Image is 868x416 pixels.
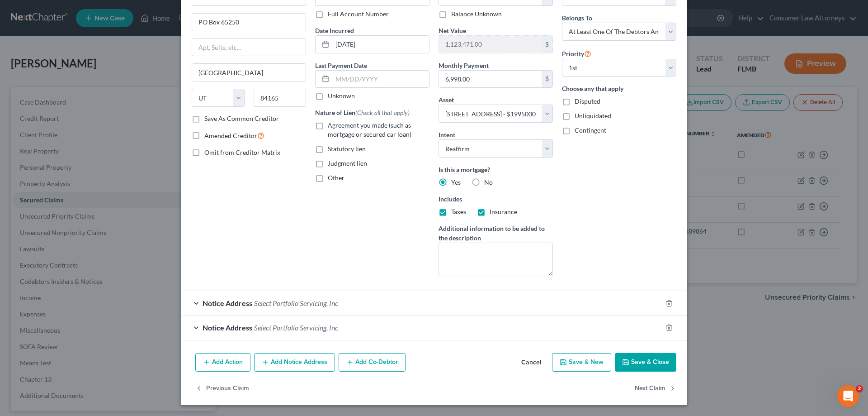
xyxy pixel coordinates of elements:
input: Apt, Suite, etc... [192,39,306,56]
span: Select Portfolio Servicing, Inc [254,323,338,332]
button: Save & Close [615,353,676,372]
label: Unknown [328,91,355,100]
span: Notice Address [203,299,252,307]
span: (Check all that apply) [355,109,410,116]
label: Is this a mortgage? [439,165,553,174]
button: Add Co-Debtor [339,353,406,372]
label: Additional information to be added to the description [439,224,553,243]
span: Agreement you made (such as mortgage or secured car loan) [328,121,411,138]
label: Date Incurred [315,26,354,35]
label: Choose any that apply [562,84,676,93]
span: No [484,178,493,186]
button: Add Notice Address [254,353,335,372]
label: Balance Unknown [451,10,502,19]
label: Last Payment Date [315,61,367,70]
input: Enter zip... [254,89,307,107]
label: Net Value [439,26,466,35]
input: 0.00 [439,71,542,88]
input: MM/DD/YYYY [332,36,429,53]
span: Contingent [575,126,606,134]
input: MM/DD/YYYY [332,71,429,88]
span: Asset [439,96,454,104]
label: Includes [439,194,553,204]
span: Amended Creditor [204,132,257,139]
button: Add Action [195,353,250,372]
button: Next Claim [635,379,676,398]
button: Cancel [514,354,548,372]
span: Judgment lien [328,159,367,167]
span: Insurance [490,208,517,215]
span: Disputed [575,97,600,105]
label: Intent [439,130,455,139]
span: Omit from Creditor Matrix [204,148,280,156]
span: Taxes [451,208,466,215]
span: Notice Address [203,323,252,332]
div: $ [542,71,552,88]
input: 0.00 [439,36,542,53]
span: 2 [856,385,863,392]
input: Enter city... [192,64,306,81]
div: $ [542,36,552,53]
label: Nature of Lien [315,108,410,117]
span: Other [328,174,344,182]
label: Save As Common Creditor [204,114,279,123]
span: Statutory lien [328,145,366,153]
span: Yes [451,178,461,186]
label: Monthly Payment [439,61,489,70]
button: Save & New [552,353,611,372]
span: Unliquidated [575,112,611,120]
button: Previous Claim [195,379,249,398]
iframe: Intercom live chat [837,385,859,407]
label: Priority [562,48,591,59]
span: Belongs To [562,14,592,22]
label: Full Account Number [328,10,389,19]
input: Enter address... [192,14,306,31]
span: Select Portfolio Servicing, Inc [254,299,338,307]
